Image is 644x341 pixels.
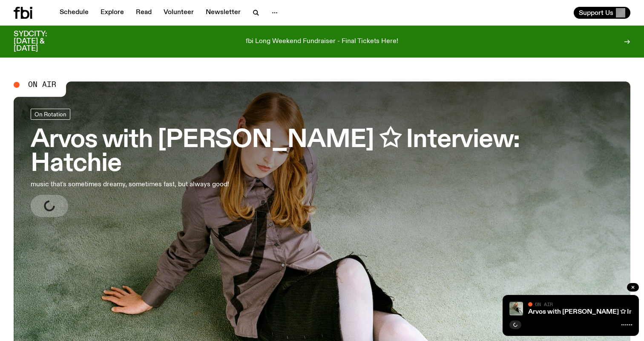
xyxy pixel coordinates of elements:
[158,7,199,19] a: Volunteer
[28,81,56,89] span: On Air
[574,7,630,19] button: Support Us
[95,7,129,19] a: Explore
[34,111,66,118] span: On Rotation
[14,31,68,52] h3: SYDCITY: [DATE] & [DATE]
[31,109,70,120] a: On Rotation
[131,7,157,19] a: Read
[55,7,94,19] a: Schedule
[246,38,398,46] p: fbi Long Weekend Fundraiser - Final Tickets Here!
[31,128,613,176] h3: Arvos with [PERSON_NAME] ✩ Interview: Hatchie
[579,9,613,17] span: Support Us
[31,109,613,217] a: Arvos with [PERSON_NAME] ✩ Interview: Hatchiemusic that's sometimes dreamy, sometimes fast, but a...
[509,302,523,315] img: Girl with long hair is sitting back on the ground comfortably
[535,301,553,307] span: On Air
[201,7,246,19] a: Newsletter
[31,179,249,190] p: music that's sometimes dreamy, sometimes fast, but always good!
